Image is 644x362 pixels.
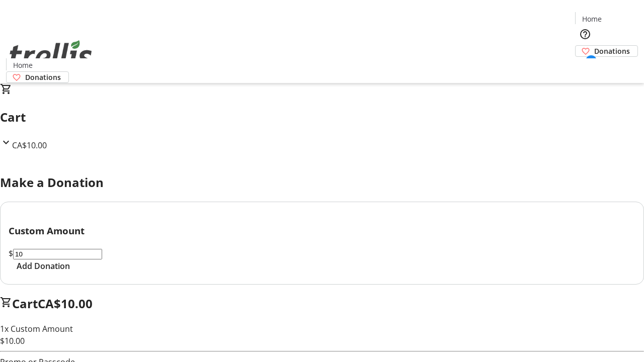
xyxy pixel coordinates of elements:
img: Orient E2E Organization gAGAplvE66's Logo [6,29,96,79]
button: Help [575,24,595,44]
button: Add Donation [9,260,78,272]
span: Add Donation [17,260,70,272]
h3: Custom Amount [9,224,635,238]
a: Donations [6,71,69,83]
span: Home [582,14,602,24]
a: Home [7,60,39,70]
span: Donations [25,72,61,82]
span: $ [9,248,13,259]
span: Home [13,60,33,70]
input: Donation Amount [13,249,102,259]
button: Cart [575,57,595,77]
a: Home [576,14,608,24]
span: CA$10.00 [38,295,93,312]
span: Donations [594,46,630,56]
span: CA$10.00 [12,140,47,151]
a: Donations [575,45,638,57]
